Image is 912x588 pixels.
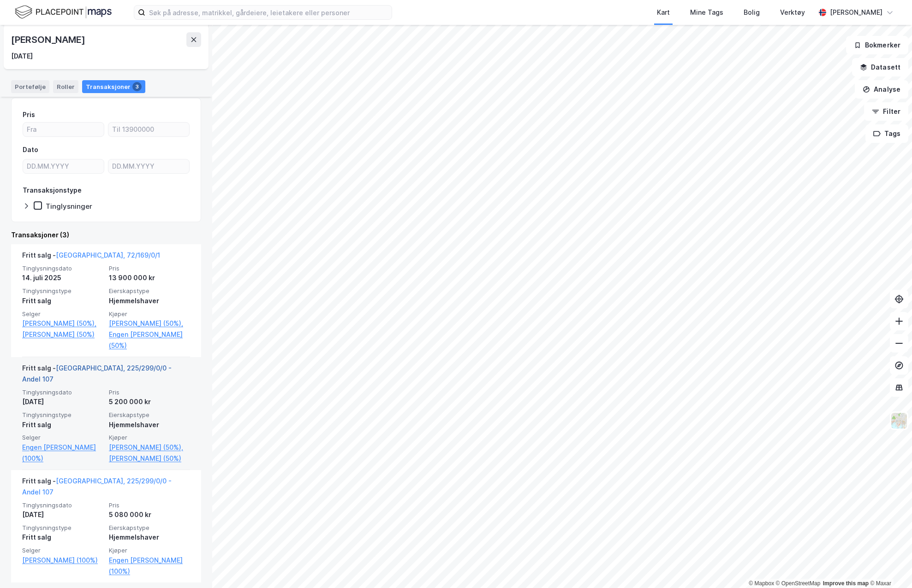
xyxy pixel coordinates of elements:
[11,229,201,241] div: Transaksjoner (3)
[109,419,190,430] div: Hjemmelshaver
[82,80,145,93] div: Transaksjoner
[22,318,103,329] a: [PERSON_NAME] (50%),
[109,272,190,283] div: 13 900 000 kr
[109,396,190,407] div: 5 200 000 kr
[22,501,103,509] span: Tinglysningsdato
[22,396,103,407] div: [DATE]
[109,310,190,318] span: Kjøper
[22,364,172,383] a: [GEOGRAPHIC_DATA], 225/299/0/0 - Andel 107
[22,477,172,496] a: [GEOGRAPHIC_DATA], 225/299/0/0 - Andel 107
[22,329,103,340] a: [PERSON_NAME] (50%)
[22,265,103,272] span: Tinglysningsdato
[109,329,190,351] a: Engen [PERSON_NAME] (50%)
[23,144,38,155] div: Dato
[108,123,189,136] input: Til 13900000
[22,419,103,430] div: Fritt salg
[109,295,190,306] div: Hjemmelshaver
[864,102,908,121] button: Filter
[22,476,190,501] div: Fritt salg -
[53,80,78,93] div: Roller
[109,547,190,554] span: Kjøper
[23,185,82,196] div: Transaksjonstype
[890,412,908,429] img: Z
[22,287,103,295] span: Tinglysningstype
[22,434,103,441] span: Selger
[132,82,142,91] div: 3
[109,287,190,295] span: Eierskapstype
[108,159,189,173] input: DD.MM.YYYY
[23,109,35,120] div: Pris
[846,36,908,54] button: Bokmerker
[109,501,190,509] span: Pris
[866,544,912,588] iframe: Chat Widget
[22,363,190,388] div: Fritt salg -
[855,80,908,99] button: Analyse
[109,532,190,543] div: Hjemmelshaver
[109,509,190,520] div: 5 080 000 kr
[109,453,190,464] a: [PERSON_NAME] (50%)
[46,202,92,211] div: Tinglysninger
[749,580,774,587] a: Mapbox
[22,524,103,532] span: Tinglysningstype
[109,411,190,419] span: Eierskapstype
[22,532,103,543] div: Fritt salg
[56,251,160,259] a: [GEOGRAPHIC_DATA], 72/169/0/1
[657,7,670,18] div: Kart
[11,51,33,62] div: [DATE]
[109,388,190,396] span: Pris
[109,524,190,532] span: Eierskapstype
[830,7,882,18] div: [PERSON_NAME]
[22,555,103,566] a: [PERSON_NAME] (100%)
[865,124,908,143] button: Tags
[109,318,190,329] a: [PERSON_NAME] (50%),
[11,80,49,93] div: Portefølje
[776,580,821,587] a: OpenStreetMap
[109,265,190,272] span: Pris
[690,7,723,18] div: Mine Tags
[22,272,103,283] div: 14. juli 2025
[852,58,908,76] button: Datasett
[11,32,87,47] div: [PERSON_NAME]
[23,159,104,173] input: DD.MM.YYYY
[145,6,392,19] input: Søk på adresse, matrikkel, gårdeiere, leietakere eller personer
[780,7,805,18] div: Verktøy
[109,555,190,577] a: Engen [PERSON_NAME] (100%)
[22,442,103,464] a: Engen [PERSON_NAME] (100%)
[23,123,104,136] input: Fra
[109,442,190,453] a: [PERSON_NAME] (50%),
[22,388,103,396] span: Tinglysningsdato
[15,4,112,20] img: logo.f888ab2527a4732fd821a326f86c7f29.svg
[22,310,103,318] span: Selger
[22,547,103,554] span: Selger
[823,580,869,587] a: Improve this map
[22,250,160,265] div: Fritt salg -
[22,509,103,520] div: [DATE]
[744,7,760,18] div: Bolig
[22,295,103,306] div: Fritt salg
[22,411,103,419] span: Tinglysningstype
[109,434,190,441] span: Kjøper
